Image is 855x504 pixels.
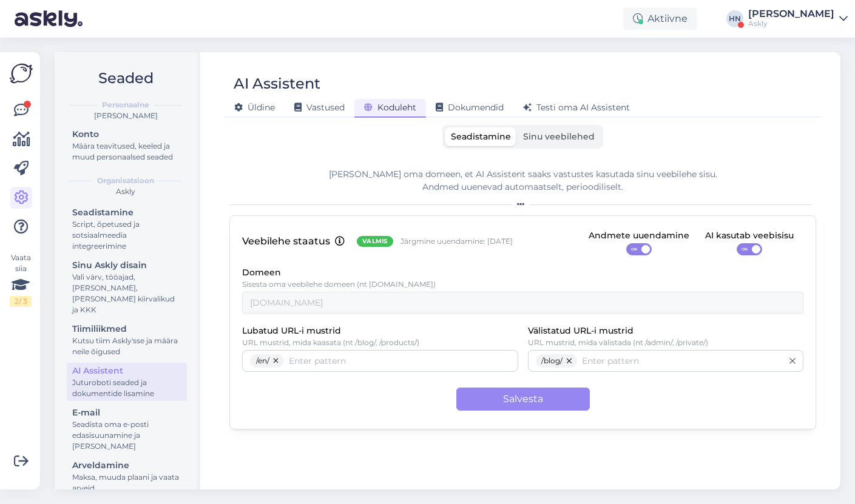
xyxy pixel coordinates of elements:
a: KontoMäära teavitused, keeled ja muud personaalsed seaded [67,126,187,164]
div: HN [726,10,743,27]
p: URL mustrid, mida välistada (nt /admin/, /private/) [528,338,804,347]
div: Seadistamine [72,206,181,219]
div: Määra teavitused, keeled ja muud personaalsed seaded [72,141,181,163]
input: Enter pattern [289,354,510,368]
div: Sinu Askly disain [72,259,181,272]
div: Vaata siia [10,252,32,307]
button: Salvesta [456,388,590,411]
div: Kutsu tiim Askly'sse ja määra neile õigused [72,335,181,357]
a: Sinu Askly disainVali värv, tööajad, [PERSON_NAME], [PERSON_NAME] kiirvalikud ja KKK [67,257,187,317]
label: Domeen [242,266,281,280]
span: ON [737,244,752,255]
div: Seadista oma e-posti edasisuunamine ja [PERSON_NAME] [72,419,181,452]
span: /en/ [256,354,269,368]
div: [PERSON_NAME] [64,110,187,121]
p: Sisesta oma veebilehe domeen (nt [DOMAIN_NAME]) [242,280,803,289]
h2: Seaded [64,67,187,90]
div: AI kasutab veebisisu [705,229,794,243]
p: URL mustrid, mida kaasata (nt /blog/, /products/) [242,338,518,347]
div: Maksa, muuda plaani ja vaata arveid [72,472,181,494]
div: Vali värv, tööajad, [PERSON_NAME], [PERSON_NAME] kiirvalikud ja KKK [72,272,181,315]
span: Koduleht [364,102,416,113]
div: Tiimiliikmed [72,323,181,335]
span: Sinu veebilehed [523,131,595,142]
div: Arveldamine [72,459,181,472]
div: Juturoboti seaded ja dokumentide lisamine [72,377,181,399]
a: TiimiliikmedKutsu tiim Askly'sse ja määra neile õigused [67,321,187,359]
a: E-mailSeadista oma e-posti edasisuunamine ja [PERSON_NAME] [67,405,187,454]
input: Enter pattern [582,354,782,368]
span: Testi oma AI Assistent [523,102,630,113]
b: Personaalne [102,99,149,110]
label: Välistatud URL-i mustrid [528,324,634,338]
div: AI Assistent [234,72,320,95]
span: ON [627,244,641,255]
a: SeadistamineScript, õpetused ja sotsiaalmeedia integreerimine [67,204,187,254]
label: Lubatud URL-i mustrid [242,324,341,338]
div: Konto [72,128,181,141]
img: Askly Logo [10,62,33,85]
a: [PERSON_NAME]Askly [748,9,848,29]
span: Valmis [362,237,388,246]
a: AI AssistentJuturoboti seaded ja dokumentide lisamine [67,363,187,401]
div: [PERSON_NAME] [748,9,834,19]
span: /blog/ [541,354,563,368]
div: Askly [64,186,187,197]
div: 2 / 3 [10,296,32,307]
p: Veebilehe staatus [242,234,330,249]
span: Dokumendid [436,102,504,113]
p: Järgmine uuendamine: [DATE] [400,237,513,247]
a: ArveldamineMaksa, muuda plaani ja vaata arveid [67,457,187,496]
div: Askly [748,19,834,29]
div: AI Assistent [72,365,181,377]
div: Script, õpetused ja sotsiaalmeedia integreerimine [72,219,181,252]
div: [PERSON_NAME] oma domeen, et AI Assistent saaks vastustes kasutada sinu veebilehe sisu. Andmed uu... [229,168,816,193]
span: Seadistamine [451,131,511,142]
b: Organisatsioon [97,175,154,186]
div: E-mail [72,406,181,419]
span: Üldine [234,102,275,113]
input: example.com [242,292,803,314]
span: Vastused [294,102,345,113]
div: Andmete uuendamine [589,229,689,243]
div: Aktiivne [623,8,697,30]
